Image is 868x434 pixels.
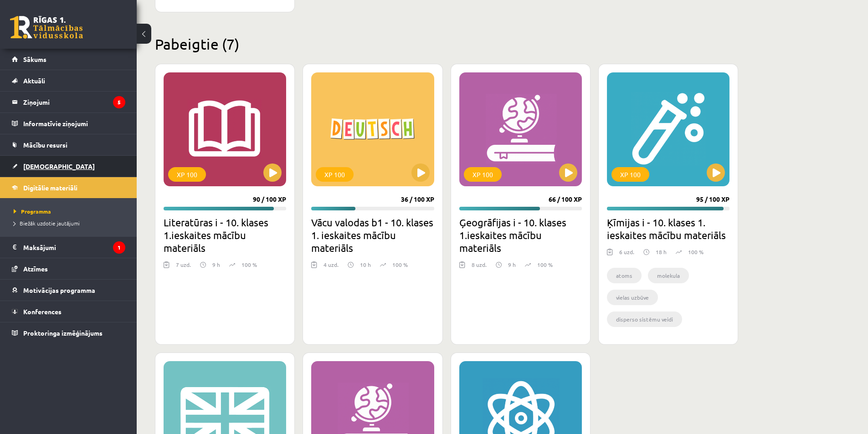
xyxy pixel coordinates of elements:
span: Proktoringa izmēģinājums [23,329,103,337]
a: Ziņojumi5 [12,92,125,112]
h2: Ķīmijas i - 10. klases 1. ieskaites mācību materiāls [607,216,729,241]
a: Motivācijas programma [12,280,125,301]
h2: Pabeigtie (7) [155,35,738,53]
a: Rīgas 1. Tālmācības vidusskola [10,16,83,39]
p: 18 h [656,248,667,256]
span: Digitālie materiāli [23,184,77,192]
p: 100 % [241,260,257,269]
p: 100 % [688,248,704,256]
legend: Ziņojumi [23,92,125,112]
i: 5 [113,96,125,108]
div: XP 100 [316,167,354,182]
div: 6 uzd. [619,248,634,261]
span: Motivācijas programma [23,286,95,294]
legend: Informatīvie ziņojumi [23,113,125,134]
div: 8 uzd. [472,260,487,274]
a: Atzīmes [12,258,125,279]
h2: Literatūras i - 10. klases 1.ieskaites mācību materiāls [164,216,286,254]
legend: Maksājumi [23,237,125,258]
li: atoms [607,268,642,283]
i: 1 [113,241,125,254]
a: Konferences [12,301,125,322]
span: Atzīmes [23,265,48,273]
span: Mācību resursi [23,141,67,149]
a: [DEMOGRAPHIC_DATA] [12,156,125,177]
li: vielas uzbūve [607,290,658,305]
a: Digitālie materiāli [12,177,125,198]
a: Biežāk uzdotie jautājumi [14,219,128,227]
li: molekula [648,268,689,283]
div: 7 uzd. [176,260,191,274]
span: Biežāk uzdotie jautājumi [14,220,80,227]
a: Programma [14,207,128,215]
a: Sākums [12,49,125,70]
span: Programma [14,208,51,215]
a: Proktoringa izmēģinājums [12,322,125,343]
a: Maksājumi1 [12,237,125,258]
span: Aktuāli [23,77,45,85]
div: 4 uzd. [324,260,339,274]
a: Aktuāli [12,70,125,91]
p: 100 % [537,260,553,269]
p: 100 % [392,260,408,269]
div: XP 100 [464,167,502,182]
span: [DEMOGRAPHIC_DATA] [23,162,95,170]
div: XP 100 [168,167,206,182]
a: Informatīvie ziņojumi [12,113,125,134]
h2: Vācu valodas b1 - 10. klases 1. ieskaites mācību materiāls [311,216,434,254]
li: disperso sistēmu veidi [607,311,682,327]
span: Sākums [23,55,46,63]
h2: Ģeogrāfijas i - 10. klases 1.ieskaites mācību materiāls [459,216,582,254]
p: 10 h [360,260,371,269]
p: 9 h [508,260,516,269]
p: 9 h [212,260,220,269]
a: Mācību resursi [12,134,125,155]
div: XP 100 [611,167,649,182]
span: Konferences [23,307,62,316]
